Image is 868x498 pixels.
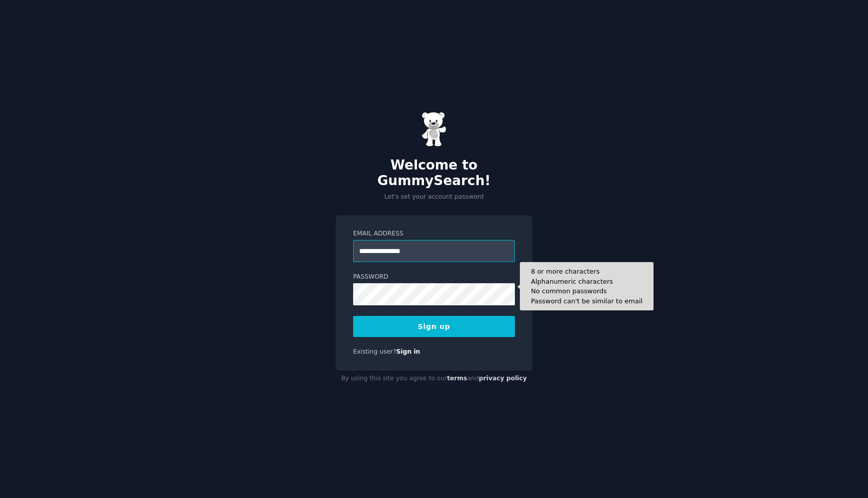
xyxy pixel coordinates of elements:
[353,316,515,337] button: Sign up
[336,157,532,189] h2: Welcome to GummySearch!
[479,375,527,382] a: privacy policy
[353,348,396,355] span: Existing user?
[336,193,532,202] p: Let's set your account password
[421,112,447,147] img: Gummy Bear
[353,229,515,238] label: Email Address
[396,348,420,355] a: Sign in
[336,371,532,387] div: By using this site you agree to our and
[447,375,467,382] a: terms
[353,273,515,282] label: Password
